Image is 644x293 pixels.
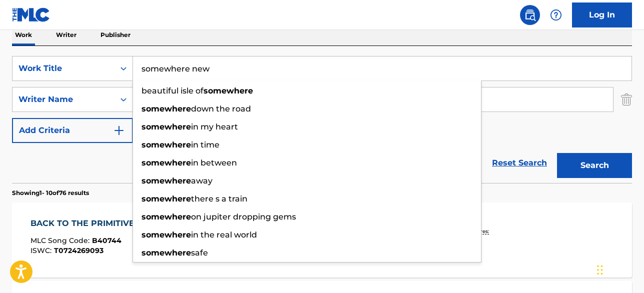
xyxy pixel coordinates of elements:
img: 9d2ae6d4665cec9f34b9.svg [113,124,125,136]
span: on jupiter dropping gems [191,212,296,221]
span: away [191,176,212,185]
div: Drag [597,255,603,285]
span: ISWC : [30,246,54,255]
span: MLC Song Code : [30,236,92,245]
span: safe [191,248,208,257]
p: Showing 1 - 10 of 76 results [12,188,89,197]
form: Search Form [12,56,632,183]
strong: somewhere [141,248,191,257]
span: in the real world [191,230,257,239]
div: BACK TO THE PRIMITIVE [30,217,139,229]
div: Writer Name [18,93,108,105]
a: BACK TO THE PRIMITIVEMLC Song Code:B40744ISWC:T0724269093Writers (1)[PERSON_NAME]Recording Artist... [12,202,632,277]
p: Writer [53,24,79,45]
div: Work Title [18,62,108,74]
span: in time [191,140,219,149]
a: Reset Search [487,152,552,174]
strong: somewhere [141,194,191,203]
span: T0724269093 [54,246,103,255]
button: Search [557,153,632,178]
span: in between [191,158,237,167]
img: search [524,9,536,21]
strong: somewhere [203,86,253,95]
button: Add Criteria [12,118,133,143]
span: there s a train [191,194,247,203]
a: Log In [572,2,632,27]
span: down the road [191,104,251,113]
span: beautiful isle of [141,86,203,95]
p: Work [12,24,35,45]
span: B40744 [92,236,121,245]
strong: somewhere [141,176,191,185]
p: Publisher [97,24,133,45]
strong: somewhere [141,212,191,221]
img: MLC Logo [12,7,50,22]
a: Public Search [520,5,540,25]
strong: somewhere [141,158,191,167]
strong: somewhere [141,122,191,131]
strong: somewhere [141,104,191,113]
span: in my heart [191,122,238,131]
div: Help [546,5,566,25]
strong: somewhere [141,230,191,239]
img: help [550,9,562,21]
iframe: Chat Widget [594,245,644,293]
img: Delete Criterion [621,87,632,112]
strong: somewhere [141,140,191,149]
